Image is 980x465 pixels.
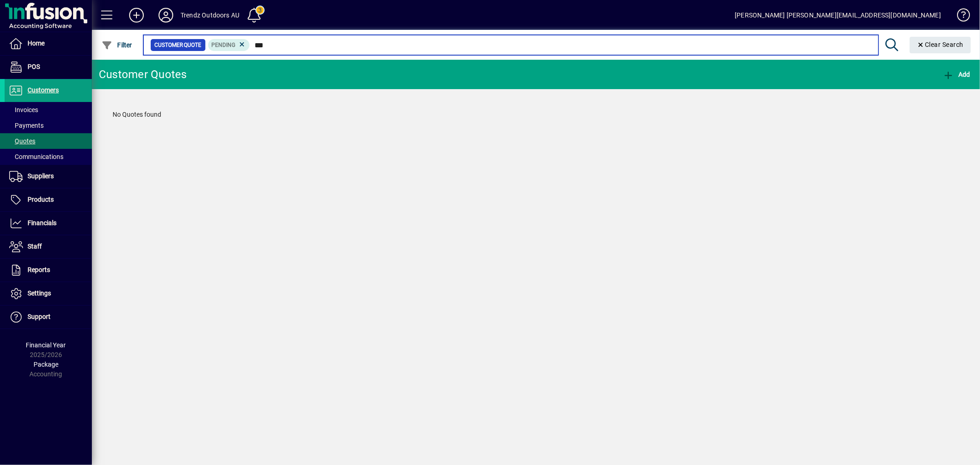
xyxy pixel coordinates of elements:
[122,7,151,23] button: Add
[154,40,202,50] span: Customer Quote
[5,259,92,282] a: Reports
[9,137,35,145] span: Quotes
[28,243,42,250] span: Staff
[940,66,973,83] button: Add
[5,188,92,211] a: Products
[5,133,92,149] a: Quotes
[9,106,38,113] span: Invoices
[950,2,969,32] a: Knowledge Base
[5,282,92,305] a: Settings
[735,8,941,23] div: [PERSON_NAME] [PERSON_NAME][EMAIL_ADDRESS][DOMAIN_NAME]
[151,7,181,23] button: Profile
[26,341,66,349] span: Financial Year
[28,172,54,180] span: Suppliers
[5,165,92,188] a: Suppliers
[102,41,132,49] span: Filter
[943,71,970,78] span: Add
[9,122,44,129] span: Payments
[28,40,45,47] span: Home
[34,361,58,368] span: Package
[28,219,57,227] span: Financials
[28,313,51,320] span: Support
[5,306,92,329] a: Support
[5,32,92,55] a: Home
[28,196,54,203] span: Products
[910,37,971,53] button: Clear
[181,8,239,23] div: Trendz Outdoors AU
[99,37,135,53] button: Filter
[99,67,187,82] div: Customer Quotes
[917,41,964,48] span: Clear Search
[5,149,92,164] a: Communications
[5,56,92,79] a: POS
[28,266,50,273] span: Reports
[9,153,63,160] span: Communications
[28,289,51,297] span: Settings
[103,101,969,129] div: No Quotes found
[5,102,92,118] a: Invoices
[5,235,92,258] a: Staff
[212,42,236,48] span: Pending
[28,86,59,94] span: Customers
[208,39,250,51] mat-chip: Pending Status: Pending
[5,212,92,235] a: Financials
[28,63,40,70] span: POS
[5,118,92,133] a: Payments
